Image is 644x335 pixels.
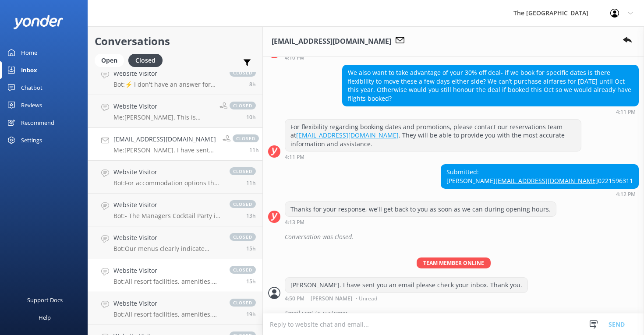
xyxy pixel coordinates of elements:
span: Aug 23 2025 10:47pm (UTC -10:00) Pacific/Honolulu [246,179,256,187]
div: Aug 23 2025 10:11pm (UTC -10:00) Pacific/Honolulu [285,154,581,160]
span: Aug 24 2025 01:08am (UTC -10:00) Pacific/Honolulu [249,81,256,88]
strong: 4:10 PM [285,55,304,60]
span: closed [230,266,256,274]
div: [PERSON_NAME]. I have sent you an email please check your inbox. Thank you. [285,278,527,293]
h4: Website Visitor [113,69,221,78]
h4: Website Visitor [113,299,221,308]
div: Home [21,44,37,61]
span: closed [230,200,256,208]
strong: 4:12 PM [616,192,636,197]
p: Me: [PERSON_NAME]. This is [PERSON_NAME] from reservations. Thank you for your inquiry about the ... [113,113,213,121]
div: Thanks for your response, we'll get back to you as soon as we can during opening hours. [285,202,556,217]
span: closed [230,69,256,77]
h4: [EMAIL_ADDRESS][DOMAIN_NAME] [113,134,216,144]
p: Bot: Our menus clearly indicate options for gluten-free diets. For personalised assistance, pleas... [113,245,221,253]
div: 2025-08-24T08:54:22.221 [268,306,639,321]
div: Aug 23 2025 10:12pm (UTC -10:00) Pacific/Honolulu [441,191,639,197]
h4: Website Visitor [113,167,221,177]
h4: Website Visitor [113,266,221,275]
div: Chatbot [21,79,42,96]
span: closed [230,102,256,109]
div: Reviews [21,96,42,114]
div: Aug 23 2025 10:11pm (UTC -10:00) Pacific/Honolulu [342,109,639,115]
p: Bot: - The Managers Cocktail Party is typically an event that does not require a separate booking... [113,212,221,220]
a: Open [95,55,128,65]
strong: 4:11 PM [616,109,636,115]
div: We also want to take advantage of your 30% off deal- if we book for specific dates is there flexi... [343,65,638,106]
div: Conversation was closed. [285,229,639,244]
span: • Unread [355,296,377,301]
p: Me: [PERSON_NAME]. I have sent you an email please check your inbox. Thank you. [113,146,216,154]
span: closed [230,167,256,175]
p: Bot: All resort facilities, amenities, and services, including the restaurant and pool, are reser... [113,278,221,286]
a: Website VisitorBot:All resort facilities, amenities, and services, including the restaurant and p... [88,292,262,325]
span: closed [233,134,259,142]
strong: 4:50 PM [285,296,304,301]
a: Closed [128,55,167,65]
div: Inbox [21,61,37,79]
a: Website VisitorBot:For accommodation options that can fit your group, you can explore the 4-Bedro... [88,161,262,194]
a: [EMAIL_ADDRESS][DOMAIN_NAME] [296,131,399,139]
div: Settings [21,131,42,149]
a: [EMAIL_ADDRESS][DOMAIN_NAME] [495,176,598,185]
span: Aug 23 2025 02:53pm (UTC -10:00) Pacific/Honolulu [246,310,256,318]
div: Aug 23 2025 10:13pm (UTC -10:00) Pacific/Honolulu [285,219,556,225]
span: Aug 23 2025 08:13pm (UTC -10:00) Pacific/Honolulu [246,212,256,219]
span: Aug 23 2025 06:40pm (UTC -10:00) Pacific/Honolulu [246,245,256,252]
div: Open [95,54,124,67]
h4: Website Visitor [113,233,221,243]
div: Help [39,309,51,326]
span: [PERSON_NAME] [311,296,352,301]
div: Closed [128,54,163,67]
p: Bot: ⚡ I don't have an answer for that in my knowledge base. Please try and rephrase your questio... [113,81,221,88]
div: Email sent to customer [285,306,639,321]
img: yonder-white-logo.png [13,15,64,29]
a: Website VisitorBot:- The Managers Cocktail Party is typically an event that does not require a se... [88,194,262,226]
h2: Conversations [95,33,256,49]
a: [EMAIL_ADDRESS][DOMAIN_NAME]Me:[PERSON_NAME]. I have sent you an email please check your inbox. T... [88,128,262,161]
span: Aug 23 2025 06:10pm (UTC -10:00) Pacific/Honolulu [246,278,256,285]
div: Submitted: [PERSON_NAME] 0221596311 [441,165,638,188]
span: Aug 23 2025 10:50pm (UTC -10:00) Pacific/Honolulu [249,146,259,154]
strong: 4:13 PM [285,220,304,225]
p: Bot: For accommodation options that can fit your group, you can explore the 4-Bedroom Beachfront ... [113,179,221,187]
h4: Website Visitor [113,200,221,210]
div: Aug 23 2025 10:10pm (UTC -10:00) Pacific/Honolulu [285,54,581,60]
div: Recommend [21,114,54,131]
h4: Website Visitor [113,102,213,111]
a: Website VisitorBot:All resort facilities, amenities, and services, including the restaurant and p... [88,259,262,292]
div: Aug 23 2025 10:50pm (UTC -10:00) Pacific/Honolulu [285,295,528,301]
a: Website VisitorBot:⚡ I don't have an answer for that in my knowledge base. Please try and rephras... [88,62,262,95]
span: Team member online [417,257,491,268]
strong: 4:11 PM [285,155,304,160]
div: Support Docs [27,291,63,309]
span: closed [230,299,256,307]
span: Aug 23 2025 11:05pm (UTC -10:00) Pacific/Honolulu [246,113,256,121]
h3: [EMAIL_ADDRESS][DOMAIN_NAME] [272,36,391,47]
span: closed [230,233,256,241]
div: For flexibility regarding booking dates and promotions, please contact our reservations team at .... [285,120,581,152]
a: Website VisitorBot:Our menus clearly indicate options for gluten-free diets. For personalised ass... [88,226,262,259]
p: Bot: All resort facilities, amenities, and services, including the restaurant and pool, are reser... [113,310,221,318]
div: 2025-08-24T08:48:29.683 [268,229,639,244]
a: Website VisitorMe:[PERSON_NAME]. This is [PERSON_NAME] from reservations. Thank you for your inqu... [88,95,262,128]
